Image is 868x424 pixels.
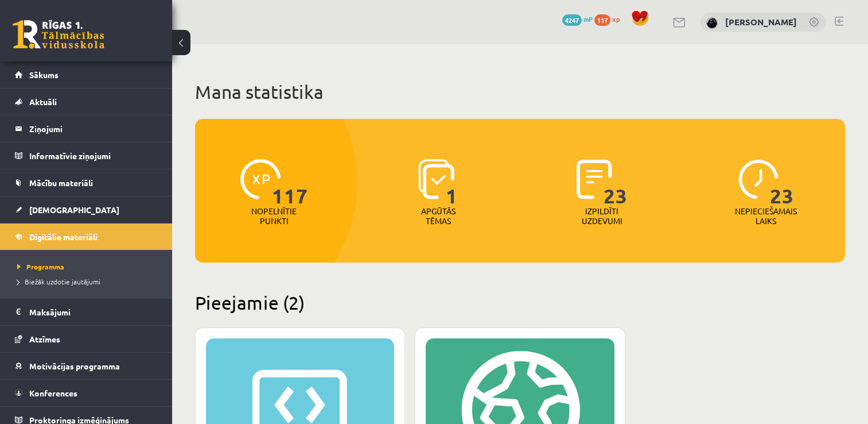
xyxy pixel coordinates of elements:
[612,14,620,24] span: xp
[13,20,104,49] a: Rīgas 1. Tālmācības vidusskola
[29,299,158,325] legend: Maksājumi
[594,14,610,26] span: 117
[770,159,794,206] span: 23
[17,277,100,286] span: Biežāk uzdotie jautājumi
[15,353,158,379] a: Motivācijas programma
[594,14,625,24] a: 117 xp
[418,159,454,199] img: icon-learned-topics-4a711ccc23c960034f471b6e78daf4a3bad4a20eaf4de84257b87e66633f6470.svg
[15,115,158,142] a: Ziņojumi
[15,142,158,169] a: Informatīvie ziņojumi
[562,14,593,24] a: 4247 mP
[17,261,161,272] a: Programma
[240,159,281,199] img: icon-xp-0682a9bc20223a9ccc6f5883a126b849a74cddfe5390d2b41b4391c66f2066e7.svg
[17,262,64,271] span: Programma
[29,205,119,215] span: [DEMOGRAPHIC_DATA]
[29,334,60,344] span: Atzīmes
[29,97,57,107] span: Aktuāli
[15,196,158,223] a: [DEMOGRAPHIC_DATA]
[15,223,158,250] a: Digitālie materiāli
[29,70,59,80] span: Sākums
[735,206,797,226] p: Nepieciešamais laiks
[29,361,120,371] span: Motivācijas programma
[577,159,612,199] img: icon-completed-tasks-ad58ae20a441b2904462921112bc710f1caf180af7a3daa7317a5a94f2d26646.svg
[29,142,158,169] legend: Informatīvie ziņojumi
[272,159,308,206] span: 117
[29,232,98,242] span: Digitālie materiāli
[29,178,93,188] span: Mācību materiāli
[15,88,158,115] a: Aktuāli
[15,380,158,406] a: Konferences
[583,14,593,24] span: mP
[29,115,158,142] legend: Ziņojumi
[706,17,718,29] img: Anete Titāne
[15,326,158,352] a: Atzīmes
[416,206,461,226] p: Apgūtās tēmas
[738,159,779,199] img: icon-clock-7be60019b62300814b6bd22b8e044499b485619524d84068768e800edab66f18.svg
[29,388,77,398] span: Konferences
[195,80,845,103] h1: Mana statistika
[562,14,582,26] span: 4247
[17,276,161,287] a: Biežāk uzdotie jautājumi
[579,206,624,226] p: Izpildīti uzdevumi
[446,159,458,206] span: 1
[195,291,845,314] h2: Pieejamie (2)
[15,299,158,325] a: Maksājumi
[15,61,158,88] a: Sākums
[251,206,297,226] p: Nopelnītie punkti
[604,159,628,206] span: 23
[725,16,797,28] a: [PERSON_NAME]
[15,169,158,196] a: Mācību materiāli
